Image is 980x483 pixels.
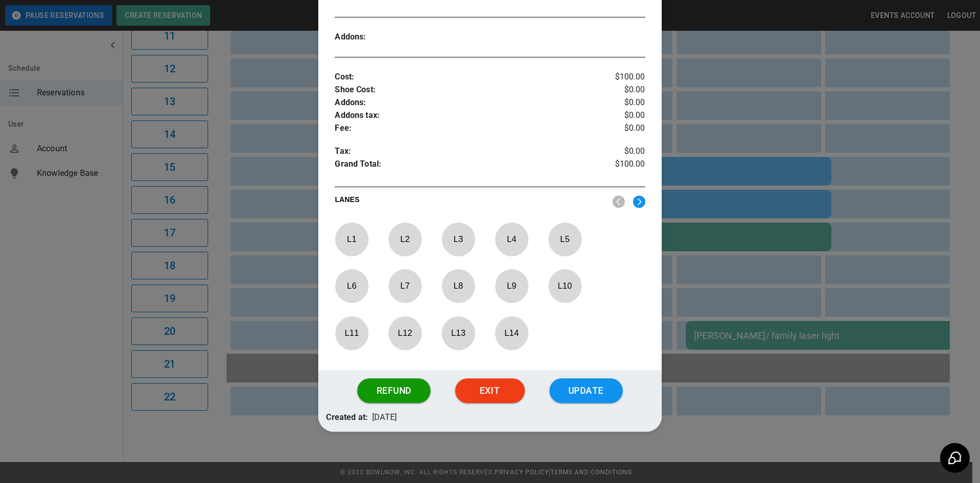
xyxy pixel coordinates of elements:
p: $0.00 [594,84,645,96]
p: L 13 [441,321,475,345]
p: L 3 [441,227,475,251]
p: Cost : [335,71,593,84]
p: L 6 [335,274,369,298]
p: Addons tax : [335,109,593,122]
p: $100.00 [594,71,645,84]
p: LANES [335,194,604,209]
p: [DATE] [372,411,397,424]
img: nav_left.svg [612,195,625,208]
p: L 7 [388,274,422,298]
button: Refund [357,378,430,403]
p: L 5 [548,227,582,251]
p: L 12 [388,321,422,345]
p: $0.00 [594,122,645,135]
p: L 4 [495,227,528,251]
p: $0.00 [594,145,645,158]
p: L 1 [335,227,369,251]
p: $0.00 [594,109,645,122]
p: L 8 [441,274,475,298]
button: Update [549,378,623,403]
p: $0.00 [594,96,645,109]
p: L 14 [495,321,528,345]
p: L 10 [548,274,582,298]
p: L 9 [495,274,528,298]
p: Fee : [335,122,593,135]
p: $100.00 [594,158,645,173]
p: L 2 [388,227,422,251]
p: Addons : [335,31,412,44]
p: L 11 [335,321,369,345]
p: Tax : [335,145,593,158]
img: right.svg [633,195,645,208]
p: Shoe Cost : [335,84,593,96]
p: Grand Total : [335,158,593,173]
p: Addons : [335,96,593,109]
button: Exit [455,378,525,403]
p: Created at: [326,411,368,424]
